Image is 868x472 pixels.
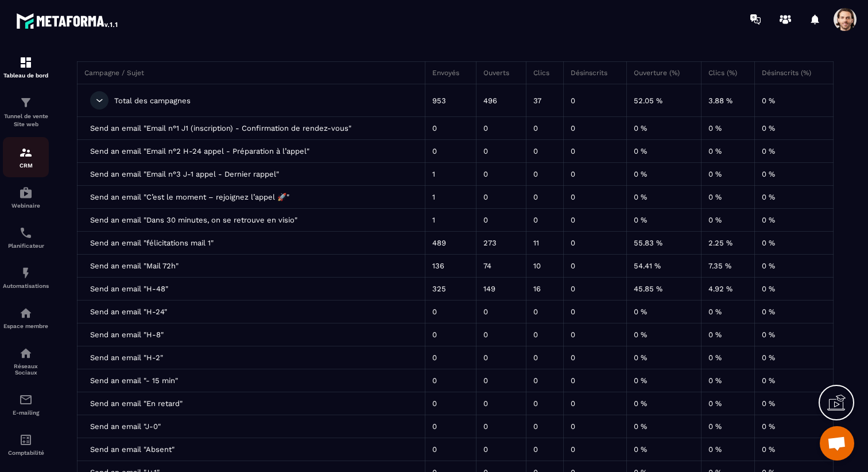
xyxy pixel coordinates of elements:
td: 0 % [701,301,754,323]
td: 0 [526,323,564,346]
td: 0 [425,392,476,415]
td: 0 [425,415,476,438]
p: Comptabilité [3,450,49,456]
td: 3.88 % [701,84,754,117]
span: Send an email "félicitations mail 1" [90,239,214,247]
td: 0 [564,392,627,415]
td: 0 [476,186,526,209]
th: Clics [526,62,564,84]
td: 0 % [701,186,754,209]
th: Campagne / Sujet [77,62,425,84]
td: 74 [476,255,526,278]
td: 0 % [701,369,754,392]
td: 0 % [754,346,833,369]
img: social-network [19,346,33,360]
td: 0 [526,163,564,186]
span: Send an email "En retard" [90,399,183,408]
span: Send an email "H-2" [90,353,163,362]
td: 0 % [754,438,833,461]
td: 0 [526,117,564,140]
td: 0 % [701,346,754,369]
th: Clics (%) [701,62,754,84]
td: 0 [476,392,526,415]
td: 0 % [701,209,754,232]
td: 0 [425,438,476,461]
td: 0 % [754,163,833,186]
td: 1 [425,209,476,232]
a: accountantaccountantComptabilité [3,424,49,465]
td: 0 [526,140,564,163]
td: 0 [476,163,526,186]
p: Webinaire [3,202,49,209]
td: 0 % [627,117,702,140]
span: Send an email "H-8" [90,330,164,339]
td: 0 % [627,163,702,186]
td: 0 % [754,255,833,278]
td: 0 % [627,346,702,369]
td: 0 % [627,209,702,232]
td: 0 [564,301,627,323]
td: 0 % [627,186,702,209]
td: 0 [476,369,526,392]
a: formationformationTunnel de vente Site web [3,87,49,137]
td: 0 % [701,323,754,346]
td: 11 [526,232,564,255]
td: 0 % [754,232,833,255]
td: 7.35 % [701,255,754,278]
td: 0 % [754,415,833,438]
td: 0 % [754,392,833,415]
td: 0 [476,323,526,346]
span: Send an email "- 15 min" [90,376,178,385]
td: 0 [526,301,564,323]
td: 0 [425,140,476,163]
img: automations [19,306,33,320]
td: 0 % [627,301,702,323]
td: 0 % [754,186,833,209]
td: 55.83 % [627,232,702,255]
td: 136 [425,255,476,278]
td: 0 % [627,323,702,346]
td: 0 [526,369,564,392]
td: 0 [425,346,476,369]
img: accountant [19,433,33,447]
img: email [19,393,33,407]
td: 0 [564,117,627,140]
td: 149 [476,278,526,301]
img: formation [19,96,33,110]
th: Ouverts [476,62,526,84]
a: emailemailE-mailing [3,384,49,424]
a: automationsautomationsAutomatisations [3,258,49,298]
td: 0 [425,301,476,323]
td: 0 [564,163,627,186]
p: Réseaux Sociaux [3,363,49,376]
td: 16 [526,278,564,301]
td: 0 [564,346,627,369]
td: 45.85 % [627,278,702,301]
td: 0 % [754,323,833,346]
img: formation [19,146,33,159]
td: 0 [476,415,526,438]
td: 489 [425,232,476,255]
td: 0 % [701,140,754,163]
td: 0 [526,209,564,232]
td: 0 % [627,369,702,392]
td: 953 [425,84,476,117]
td: 0 [564,278,627,301]
td: 0 [564,84,627,117]
td: 0 % [627,140,702,163]
span: Send an email "Email n°1 J1 (inscription) - Confirmation de rendez-vous" [90,124,351,132]
td: 0 [425,323,476,346]
img: logo [16,10,119,31]
td: 54.41 % [627,255,702,278]
span: Send an email "Mail 72h" [90,262,179,270]
td: 0 % [701,415,754,438]
td: 0 % [701,163,754,186]
td: 0 % [627,438,702,461]
td: 0 [564,438,627,461]
td: 0 % [627,392,702,415]
span: Send an email "J-0" [90,422,161,431]
a: social-networksocial-networkRéseaux Sociaux [3,338,49,384]
p: Automatisations [3,283,49,289]
th: Désinscrits [564,62,627,84]
td: 0 [425,369,476,392]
